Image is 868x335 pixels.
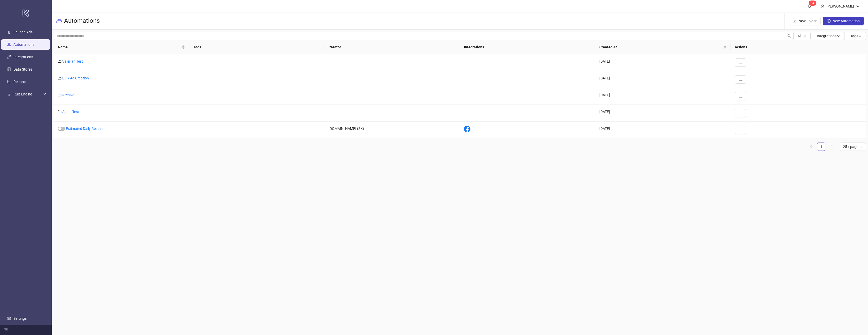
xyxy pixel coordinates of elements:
span: folder [58,110,61,114]
span: ... [739,94,742,98]
a: Data Stores [13,67,32,71]
span: 6 [811,1,812,5]
span: 25 / page [843,143,863,151]
button: Integrationsdown [811,32,844,40]
div: [DATE] [595,105,731,122]
a: Bulk Ad Creation [62,76,89,80]
div: [DATE] [595,54,731,71]
li: 1 [817,143,825,151]
span: down [803,34,807,38]
button: Alldown [793,32,811,40]
a: 1 [817,143,825,151]
th: Actions [731,40,866,54]
span: ... [739,77,742,81]
span: right [830,145,833,148]
span: Created At [599,44,722,50]
span: ... [739,111,742,115]
th: Creator [324,40,460,54]
span: folder [58,76,61,80]
span: New Automation [833,19,860,23]
span: Name [58,44,181,50]
a: Settings [13,316,27,321]
div: [PERSON_NAME] [824,3,856,9]
span: fork [7,92,11,96]
div: [DATE] [595,71,731,88]
span: Integrations [817,34,840,38]
a: Estimated Daily Results [66,126,103,131]
button: New Folder [789,17,821,25]
span: 4 [812,1,814,5]
div: Page Size [840,143,866,151]
div: [DATE] [595,122,731,138]
span: Tags [850,34,862,38]
a: Integrations [13,55,33,59]
span: ... [739,128,742,132]
a: Alpha Test [62,110,79,114]
a: Archive [62,93,74,97]
li: Next Page [827,143,836,151]
button: ... [735,58,746,67]
button: right [827,143,836,151]
sup: 64 [809,1,816,6]
div: [DOMAIN_NAME] (SK) [324,122,460,138]
span: folder-add [793,19,796,23]
th: Integrations [460,40,595,54]
th: Created At [595,40,731,54]
span: ... [739,61,742,65]
span: down [836,34,840,38]
span: down [856,4,860,8]
span: search [787,34,791,38]
span: Rule Engine [13,89,42,99]
span: New Folder [799,19,817,23]
span: left [809,145,812,148]
span: plus-circle [827,19,831,23]
span: folder-open [56,18,62,24]
div: [DATE] [595,88,731,105]
button: New Automation [823,17,864,25]
button: ... [735,126,746,134]
button: ... [735,109,746,117]
span: folder [58,93,61,97]
span: bell [808,4,811,8]
th: Name [54,40,189,54]
th: Tags [189,40,324,54]
h3: Automations [64,17,100,25]
span: folder [58,59,61,63]
button: Tagsdown [844,32,866,40]
span: user [821,4,824,8]
span: All [797,34,801,38]
span: menu-fold [4,328,8,332]
button: ... [735,92,746,100]
span: down [858,34,862,38]
a: Launch Ads [13,30,33,34]
a: Automations [13,42,34,47]
button: ... [735,75,746,84]
a: Reports [13,80,26,84]
a: Valerian Test [62,59,83,63]
li: Previous Page [807,143,815,151]
button: left [807,143,815,151]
